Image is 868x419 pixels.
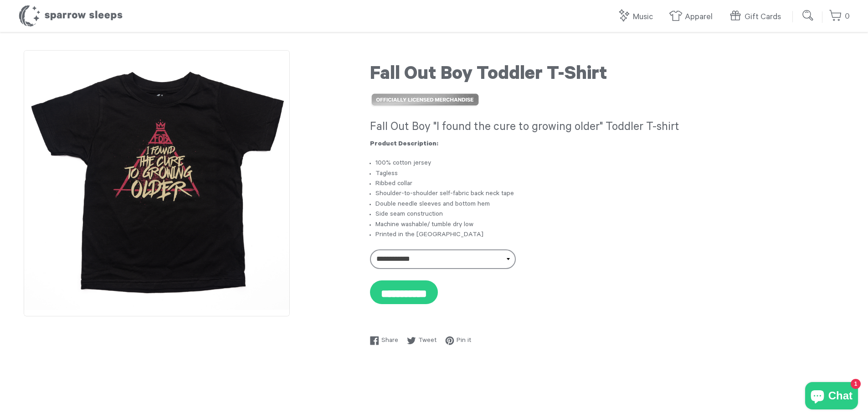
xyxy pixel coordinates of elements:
img: Fall Out Boy Toddler T-Shirt [24,50,290,316]
a: Apparel [669,7,717,27]
inbox-online-store-chat: Shopify online store chat [802,382,861,412]
li: Side seam construction [375,210,844,220]
strong: Product Description: [370,141,438,148]
li: Double needle sleeves and bottom hem [375,200,844,210]
span: Share [381,336,398,346]
li: Shoulder-to-shoulder self-fabric back neck tape [375,189,844,199]
span: Printed in the [GEOGRAPHIC_DATA] [375,232,483,239]
h1: Fall Out Boy Toddler T-Shirt [370,64,844,87]
span: Pin it [457,336,471,346]
h3: Fall Out Boy "I found the cure to growing older" Toddler T-shirt [370,120,844,136]
span: Tagless [375,171,398,178]
a: Gift Cards [729,7,786,27]
h1: Sparrow Sleeps [18,5,123,27]
a: Music [617,7,657,27]
span: 100% cotton jersey [375,160,431,167]
li: Machine washable/ tumble dry low [375,220,844,230]
span: Tweet [418,336,437,346]
input: Submit [799,6,817,25]
li: Ribbed collar [375,179,844,189]
a: 0 [829,7,850,26]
